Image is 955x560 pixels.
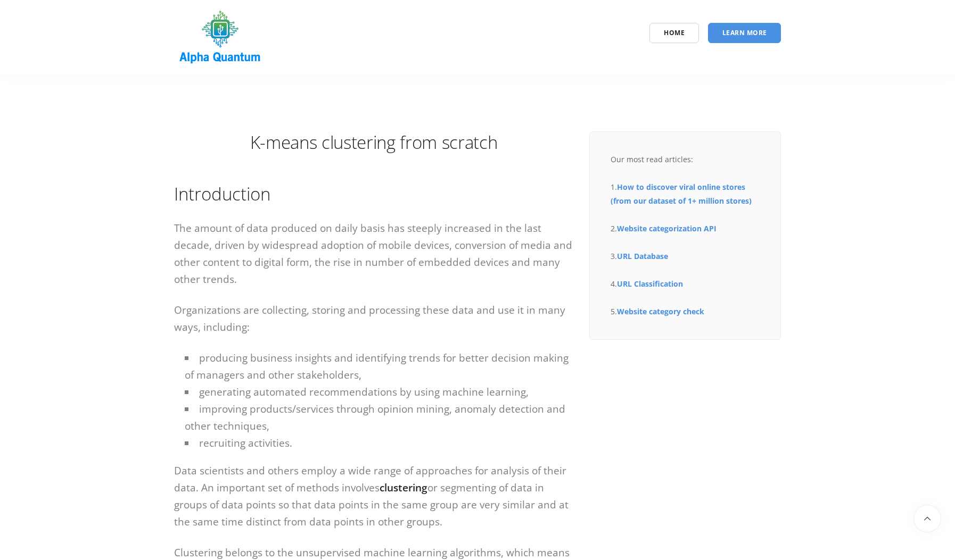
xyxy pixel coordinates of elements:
[174,182,573,206] h2: Introduction
[174,462,573,530] p: Data scientists and others employ a wide range of approaches for analysis of their data. An impor...
[708,23,781,43] a: Learn More
[617,306,704,316] a: Website category check
[185,349,573,383] li: producing business insights and identifying trends for better decision making of managers and oth...
[185,434,573,452] li: recruiting activities.
[185,400,573,434] li: improving products/services through opinion mining, anomaly detection and other techniques,
[611,182,752,206] a: How to discover viral online stores (from our dataset of 1+ million stores)
[617,279,683,289] a: URL Classification
[380,481,427,495] strong: clustering
[664,28,685,37] span: Home
[617,251,668,261] a: URL Database
[185,383,573,400] li: generating automated recommendations by using machine learning,
[174,220,573,288] p: The amount of data produced on daily basis has steeply increased in the last decade, driven by wi...
[174,7,266,68] img: logo
[174,130,573,154] h1: K-means clustering from scratch
[649,23,699,43] a: Home
[174,302,573,336] p: Organizations are collecting, storing and processing these data and use it in many ways, including:
[617,223,717,233] a: Website categorization API
[722,28,767,37] span: Learn More
[611,153,760,319] div: Our most read articles: 1. 2. 3. 4. 5.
